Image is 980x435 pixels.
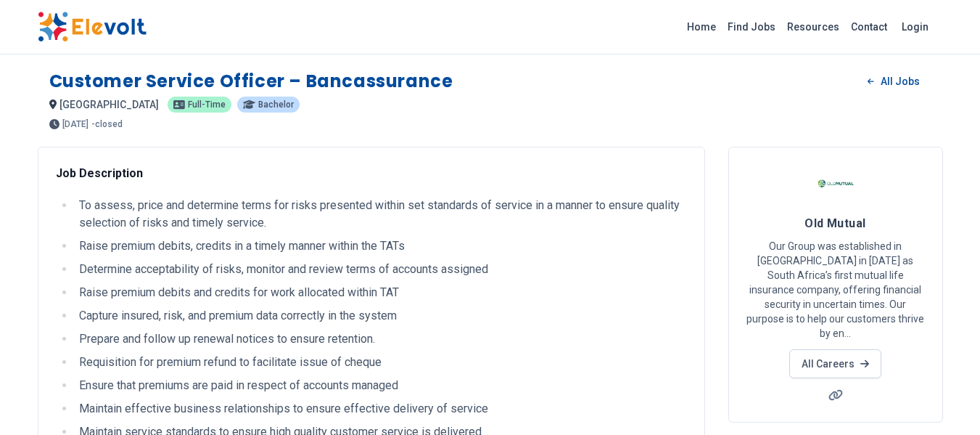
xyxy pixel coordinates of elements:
p: - closed [91,120,123,129]
a: All Careers [789,349,881,378]
span: [DATE] [62,120,88,129]
strong: Job Description [56,166,143,180]
h1: Customer Service Officer – Bancassurance [49,70,453,93]
li: Prepare and follow up renewal notices to ensure retention. [75,330,687,348]
img: Old Mutual [818,165,854,201]
li: Determine acceptability of risks, monitor and review terms of accounts assigned [75,261,687,278]
a: Home [681,15,722,38]
span: [GEOGRAPHIC_DATA] [59,99,159,110]
p: Our Group was established in [GEOGRAPHIC_DATA] in [DATE] as South Africa’s first mutual life insu... [746,239,925,341]
a: Login [893,12,937,41]
li: Raise premium debits and credits for work allocated within TAT [75,284,687,301]
a: Contact [845,15,893,38]
li: Raise premium debits, credits in a timely manner within the TATs [75,237,687,255]
span: Bachelor [258,100,294,109]
li: To assess, price and determine terms for risks presented within set standards of service in a man... [75,197,687,232]
a: Find Jobs [722,15,781,38]
li: Requisition for premium refund to facilitate issue of cheque [75,354,687,371]
span: Full-time [188,100,226,109]
li: Capture insured, risk, and premium data correctly in the system [75,307,687,325]
li: Maintain effective business relationships to ensure effective delivery of service [75,400,687,418]
span: Old Mutual [804,216,866,230]
li: Ensure that premiums are paid in respect of accounts managed [75,377,687,394]
a: All Jobs [856,70,931,92]
img: Elevolt [38,12,147,42]
a: Resources [781,15,845,38]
